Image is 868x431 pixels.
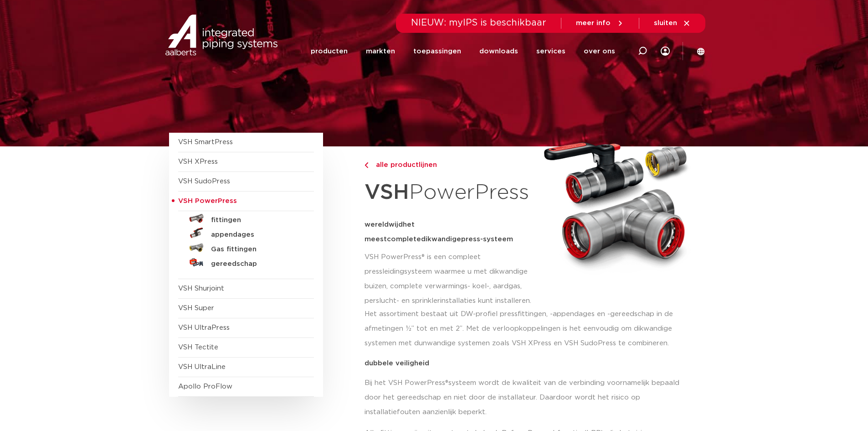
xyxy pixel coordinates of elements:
span: VSH PowerPress [178,197,237,204]
p: Het assortiment bestaat uit DW-profiel pressfittingen, -appendages en -gereedschap in de afmeting... [365,307,693,351]
a: gereedschap [178,255,314,270]
h5: gereedschap [211,260,301,268]
span: systeem wordt de kwaliteit van de verbinding voornamelijk bepaald door het gereedschap en niet do... [365,379,679,415]
span: Bij het VSH PowerPress [365,379,445,386]
a: meer info [576,19,624,27]
h1: PowerPress [365,175,535,210]
a: VSH SmartPress [178,139,233,145]
h5: appendages [211,231,301,239]
span: press-systeem [461,236,513,243]
span: ® [445,379,448,386]
a: VSH SudoPress [178,178,230,185]
span: complete [387,236,421,243]
a: VSH Tectite [178,344,218,351]
nav: Menu [311,34,615,69]
a: VSH UltraPress [178,324,230,331]
span: wereldwijd [365,221,403,228]
span: meer info [576,20,611,26]
a: fittingen [178,211,314,226]
a: producten [311,34,348,69]
a: toepassingen [413,34,461,69]
a: appendages [178,226,314,240]
h5: Gas fittingen [211,245,301,254]
a: VSH UltraLine [178,363,226,370]
span: het meest [365,221,415,243]
h5: fittingen [211,216,301,224]
span: NIEUW: myIPS is beschikbaar [411,18,546,27]
div: my IPS [661,41,670,61]
a: Gas fittingen [178,240,314,255]
img: chevron-right.svg [365,162,368,168]
a: Apollo ProFlow [178,383,232,390]
a: services [536,34,565,69]
strong: VSH [365,182,409,203]
a: markten [366,34,395,69]
a: alle productlijnen [365,160,535,171]
span: sluiten [654,20,677,26]
a: sluiten [654,19,691,27]
p: VSH PowerPress® is een compleet pressleidingsysteem waarmee u met dikwandige buizen, complete ver... [365,250,535,308]
a: VSH Super [178,305,214,312]
p: dubbele veiligheid [365,360,693,367]
a: over ons [584,34,615,69]
a: downloads [479,34,518,69]
a: VSH Shurjoint [178,285,224,292]
span: alle productlijnen [370,161,437,168]
span: dikwandige [421,236,461,243]
a: VSH XPress [178,158,218,165]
